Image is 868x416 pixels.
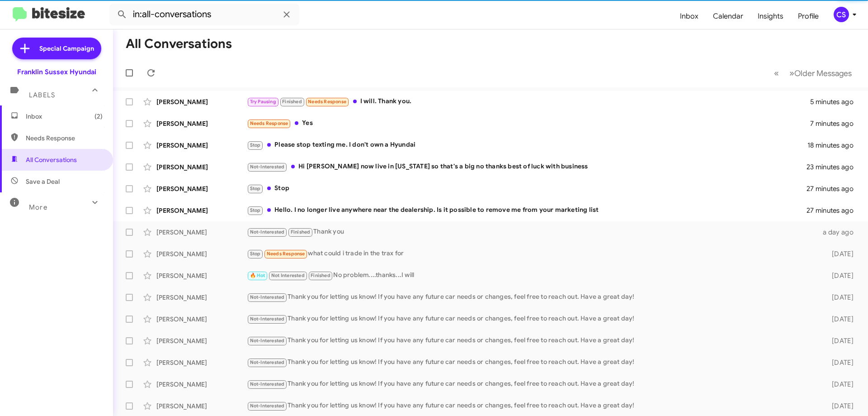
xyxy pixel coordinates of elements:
[250,381,285,387] span: Not-Interested
[807,206,861,215] div: 27 minutes ago
[250,316,285,322] span: Not-Interested
[250,164,285,170] span: Not-Interested
[156,271,247,280] div: [PERSON_NAME]
[247,183,807,194] div: Stop
[156,184,247,193] div: [PERSON_NAME]
[17,67,96,77] div: Franklin Sussex Hyundai
[247,162,807,172] div: Hi [PERSON_NAME] now live in [US_STATE] so that's a big no thanks best of luck with business
[247,335,817,346] div: Thank you for letting us know! If you have any future car needs or changes, feel free to reach ou...
[247,205,807,215] div: Hello. I no longer live anywhere near the dealership. Is it possible to remove me from your marke...
[826,7,858,22] button: CS
[673,3,706,29] a: Inbox
[247,292,817,302] div: Thank you for letting us know! If you have any future car needs or changes, feel free to reach ou...
[817,402,861,411] div: [DATE]
[308,99,346,105] span: Needs Response
[817,315,861,324] div: [DATE]
[247,379,817,389] div: Thank you for letting us know! If you have any future car needs or changes, feel free to reach ou...
[156,293,247,302] div: [PERSON_NAME]
[250,186,261,191] span: Stop
[291,229,311,235] span: Finished
[29,91,55,99] span: Labels
[29,203,47,211] span: More
[39,44,94,53] span: Special Campaign
[282,99,302,105] span: Finished
[784,64,857,82] button: Next
[817,358,861,367] div: [DATE]
[789,67,794,79] span: »
[26,134,103,143] span: Needs Response
[247,118,810,129] div: Yes
[247,96,810,107] div: I will. Thank you.
[247,249,817,259] div: what could i trade in the trax for
[156,336,247,345] div: [PERSON_NAME]
[769,64,857,82] nav: Page navigation example
[250,207,261,213] span: Stop
[817,380,861,389] div: [DATE]
[817,336,861,345] div: [DATE]
[706,3,750,29] a: Calendar
[250,99,276,105] span: Try Pausing
[156,358,247,367] div: [PERSON_NAME]
[774,67,779,79] span: «
[791,3,826,29] a: Profile
[834,7,849,22] div: CS
[247,270,817,281] div: No problem....thanks...I will
[109,4,299,25] input: Search
[250,251,261,257] span: Stop
[817,271,861,280] div: [DATE]
[156,97,247,106] div: [PERSON_NAME]
[156,206,247,215] div: [PERSON_NAME]
[247,401,817,411] div: Thank you for letting us know! If you have any future car needs or changes, feel free to reach ou...
[250,338,285,344] span: Not-Interested
[817,293,861,302] div: [DATE]
[12,38,101,59] a: Special Campaign
[769,64,784,82] button: Previous
[311,273,330,278] span: Finished
[250,403,285,409] span: Not-Interested
[156,402,247,411] div: [PERSON_NAME]
[250,359,285,365] span: Not-Interested
[817,249,861,258] div: [DATE]
[810,119,861,128] div: 7 minutes ago
[26,155,77,164] span: All Conversations
[250,294,285,300] span: Not-Interested
[156,163,247,172] div: [PERSON_NAME]
[247,314,817,324] div: Thank you for letting us know! If you have any future car needs or changes, feel free to reach ou...
[794,68,852,78] span: Older Messages
[156,228,247,237] div: [PERSON_NAME]
[817,228,861,237] div: a day ago
[156,315,247,324] div: [PERSON_NAME]
[807,141,861,150] div: 18 minutes ago
[271,273,305,278] span: Not Interested
[250,120,288,126] span: Needs Response
[267,251,305,257] span: Needs Response
[807,163,861,172] div: 23 minutes ago
[156,119,247,128] div: [PERSON_NAME]
[156,141,247,150] div: [PERSON_NAME]
[250,273,265,278] span: 🔥 Hot
[247,227,817,237] div: Thank you
[247,140,807,150] div: Please stop texting me. I don't own a Hyundai
[810,97,861,106] div: 5 minutes ago
[94,112,103,121] span: (2)
[156,380,247,389] div: [PERSON_NAME]
[26,177,60,186] span: Save a Deal
[250,142,261,148] span: Stop
[126,37,232,51] h1: All Conversations
[750,3,791,29] a: Insights
[156,249,247,258] div: [PERSON_NAME]
[807,184,861,193] div: 27 minutes ago
[247,357,817,368] div: Thank you for letting us know! If you have any future car needs or changes, feel free to reach ou...
[26,112,103,121] span: Inbox
[250,229,285,235] span: Not-Interested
